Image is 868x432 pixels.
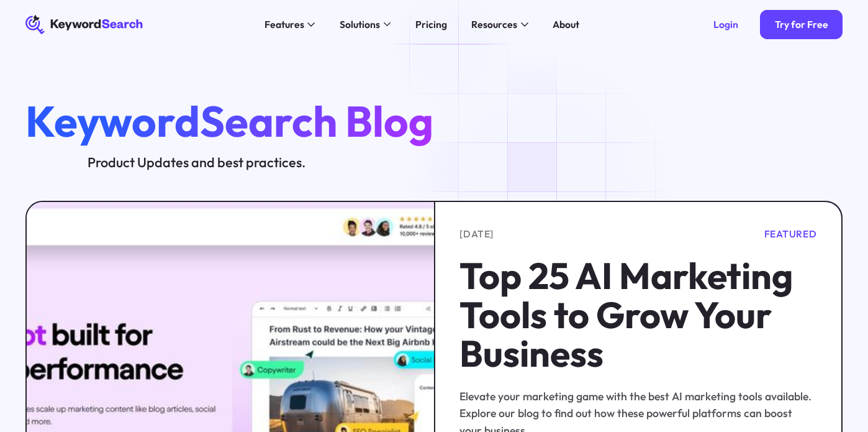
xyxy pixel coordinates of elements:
[459,227,494,242] div: [DATE]
[471,17,517,32] div: Resources
[415,17,447,32] div: Pricing
[764,227,817,242] div: Featured
[408,15,454,35] a: Pricing
[25,94,433,148] span: KeywordSearch Blog
[545,15,587,35] a: About
[340,17,380,32] div: Solutions
[459,256,816,373] h3: Top 25 AI Marketing Tools to Grow Your Business
[25,154,368,172] p: Product Updates and best practices.
[760,10,843,39] a: Try for Free
[553,17,579,32] div: About
[713,19,738,31] div: Login
[264,17,304,32] div: Features
[698,10,753,39] a: Login
[775,19,828,31] div: Try for Free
